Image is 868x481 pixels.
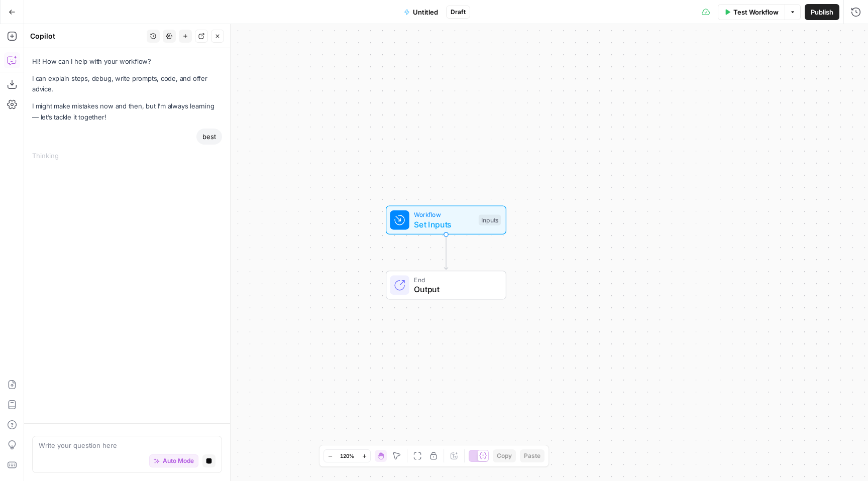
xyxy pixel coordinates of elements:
[805,4,839,20] button: Publish
[718,4,785,20] button: Test Workflow
[479,214,501,225] div: Inputs
[30,31,144,41] div: Copilot
[163,456,194,465] span: Auto Mode
[59,151,65,161] div: ...
[414,283,496,295] span: Output
[524,451,540,460] span: Paste
[493,449,516,462] button: Copy
[520,449,545,462] button: Paste
[811,7,833,17] span: Publish
[414,275,496,284] span: End
[398,4,444,20] button: Untitled
[32,73,222,94] p: I can explain steps, debug, write prompts, code, and offer advice.
[32,151,222,161] div: Thinking
[444,234,448,270] g: Edge from start to end
[451,8,466,17] span: Draft
[32,101,222,122] p: I might make mistakes now and then, but I’m always learning — let’s tackle it together!
[353,205,539,234] div: WorkflowSet InputsInputs
[413,7,438,17] span: Untitled
[414,218,474,230] span: Set Inputs
[196,129,222,145] div: best
[414,210,474,219] span: Workflow
[340,452,354,460] span: 120%
[32,56,222,67] p: Hi! How can I help with your workflow?
[497,451,512,460] span: Copy
[733,7,779,17] span: Test Workflow
[353,271,539,300] div: EndOutput
[149,454,198,467] button: Auto Mode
